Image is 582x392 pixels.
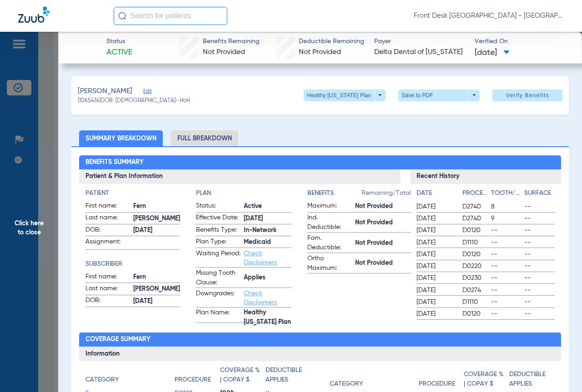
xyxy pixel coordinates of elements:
span: Plan Name: [196,308,241,323]
span: Verified On [475,37,567,46]
span: First name: [85,272,130,283]
span: [PERSON_NAME] [133,214,180,223]
h3: Patient & Plan Information [79,169,400,184]
span: [DATE] [475,47,510,59]
h4: Patient [85,189,180,198]
span: Waiting Period: [196,249,241,267]
app-breakdown-title: Category [85,366,175,388]
span: Active [106,47,132,58]
app-breakdown-title: Date [416,189,455,201]
span: Last name: [85,284,130,295]
span: -- [524,202,554,211]
span: [DATE] [416,273,455,283]
span: D2740 [462,202,488,211]
app-breakdown-title: Benefits [307,189,361,201]
span: D2740 [462,214,488,223]
h3: Information [79,347,561,361]
span: D0230 [462,273,488,283]
h4: Plan [196,189,291,198]
h4: Surface [524,189,554,198]
span: Fam. Deductible: [307,233,352,253]
app-breakdown-title: Procedure [175,366,220,388]
span: Not Provided [355,218,411,228]
span: Status: [196,201,241,212]
span: -- [491,298,521,307]
span: First name: [85,201,130,212]
h4: Date [416,189,455,198]
span: Assignment: [85,237,130,249]
span: Active [244,202,291,211]
span: Healthy [US_STATE] Plan [244,313,291,323]
span: -- [524,226,554,235]
span: Verify Benefits [506,92,549,99]
span: In-Network [244,226,291,235]
span: D0120 [462,250,488,259]
app-breakdown-title: Deductible Applies [266,366,311,388]
span: Missing Tooth Clause: [196,268,241,288]
span: DOB: [85,225,130,236]
span: [DATE] [416,238,455,247]
app-breakdown-title: Subscriber [85,259,180,269]
span: Plan Type: [196,237,241,248]
app-breakdown-title: Deductible Applies [509,366,555,392]
app-breakdown-title: Surface [524,189,554,201]
span: [DATE] [416,298,455,307]
h4: Procedure [462,189,488,198]
span: (1065414) DOB: [DEMOGRAPHIC_DATA] - HoH [78,97,190,105]
li: Full Breakdown [171,130,238,146]
h4: Benefits [307,189,361,198]
span: [DATE] [416,309,455,318]
span: Medicaid [244,238,291,247]
span: [DATE] [416,250,455,259]
span: Applies [244,273,291,283]
span: -- [524,214,554,223]
h2: Coverage Summary [79,332,561,347]
span: -- [491,238,521,247]
span: Remaining/Total [361,189,411,201]
span: -- [524,238,554,247]
span: Downgrades: [196,289,241,307]
span: Benefits Remaining [203,37,260,46]
h4: Deductible Applies [266,366,306,385]
h4: Tooth/Quad [491,189,521,198]
span: Front Desk [GEOGRAPHIC_DATA] - [GEOGRAPHIC_DATA] | My Community Dental Centers [414,11,564,20]
h4: Procedure [175,375,211,385]
h4: Deductible Applies [509,370,550,389]
span: [PERSON_NAME] [133,284,180,294]
span: [DATE] [416,214,455,223]
span: -- [491,226,521,235]
span: D0220 [462,262,488,271]
span: [DATE] [133,297,180,306]
span: 9 [491,214,521,223]
span: -- [491,286,521,295]
iframe: Chat Widget [537,348,582,392]
span: [DATE] [133,226,180,235]
span: [DATE] [416,286,455,295]
app-breakdown-title: Coverage % | Copay $ [220,366,266,388]
span: -- [524,250,554,259]
img: Search Icon [118,12,126,20]
span: -- [524,298,554,307]
a: Check Disclaimers [244,290,277,306]
h4: Coverage % | Copay $ [464,370,504,389]
h4: Category [85,375,119,385]
span: Effective Date: [196,213,241,224]
h4: Coverage % | Copay $ [220,366,261,385]
span: 8 [491,202,521,211]
img: Zuub Logo [18,7,50,23]
span: -- [524,262,554,271]
h3: Recent History [410,169,561,184]
span: -- [491,309,521,318]
span: Ind. Deductible: [307,213,352,232]
span: Last name: [85,213,130,224]
a: Check Disclaimers [244,250,277,266]
input: Search for patients [114,7,227,25]
h4: Procedure [419,379,455,389]
span: D0274 [462,286,488,295]
span: Delta Dental of [US_STATE] [374,47,467,58]
span: D0120 [462,309,488,318]
span: Edit [143,88,151,97]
